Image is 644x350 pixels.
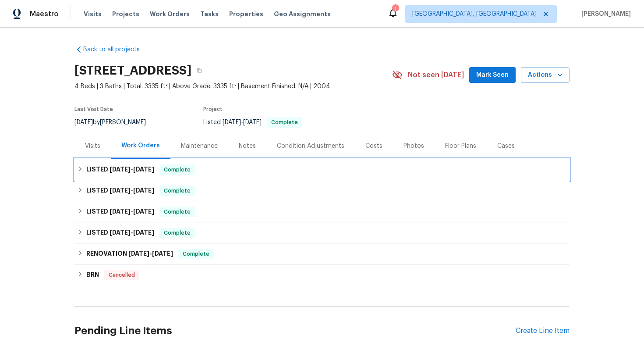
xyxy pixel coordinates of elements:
[365,142,382,150] div: Costs
[528,70,563,81] span: Actions
[152,250,173,257] span: [DATE]
[521,67,570,83] button: Actions
[86,270,99,280] h6: BRN
[110,208,154,214] span: -
[74,82,392,91] span: 4 Beds | 3 Baths | Total: 3335 ft² | Above Grade: 3335 ft² | Basement Finished: N/A | 2004
[268,120,301,125] span: Complete
[121,141,160,150] div: Work Orders
[229,10,263,18] span: Properties
[191,63,207,79] button: Copy Address
[223,119,262,125] span: -
[203,107,223,112] span: Project
[476,70,509,81] span: Mark Seen
[408,71,464,79] span: Not seen [DATE]
[110,166,131,172] span: [DATE]
[86,249,173,259] h6: RENOVATION
[179,250,213,258] span: Complete
[86,186,154,196] h6: LISTED
[277,142,344,150] div: Condition Adjustments
[74,180,570,201] div: LISTED [DATE]-[DATE]Complete
[412,10,537,18] span: [GEOGRAPHIC_DATA], [GEOGRAPHIC_DATA]
[86,207,154,217] h6: LISTED
[74,264,570,286] div: BRN Cancelled
[110,208,131,214] span: [DATE]
[133,208,154,214] span: [DATE]
[110,229,154,236] span: -
[110,187,131,193] span: [DATE]
[160,229,194,237] span: Complete
[128,250,173,257] span: -
[74,66,191,75] h2: [STREET_ADDRESS]
[110,229,131,236] span: [DATE]
[200,11,219,17] span: Tasks
[150,10,190,18] span: Work Orders
[74,107,113,112] span: Last Visit Date
[578,10,631,18] span: [PERSON_NAME]
[74,117,156,128] div: by [PERSON_NAME]
[86,164,154,175] h6: LISTED
[110,166,154,172] span: -
[86,228,154,238] h6: LISTED
[74,243,570,264] div: RENOVATION [DATE]-[DATE]Complete
[133,166,154,172] span: [DATE]
[133,187,154,193] span: [DATE]
[392,5,398,14] div: 1
[112,10,139,18] span: Projects
[133,229,154,236] span: [DATE]
[160,186,194,195] span: Complete
[223,119,241,125] span: [DATE]
[74,45,159,54] a: Back to all projects
[445,142,476,150] div: Floor Plans
[403,142,424,150] div: Photos
[203,119,302,125] span: Listed
[469,67,516,83] button: Mark Seen
[497,142,515,150] div: Cases
[239,142,256,150] div: Notes
[160,165,194,174] span: Complete
[243,119,262,125] span: [DATE]
[516,327,570,335] div: Create Line Item
[274,10,331,18] span: Geo Assignments
[30,10,59,18] span: Maestro
[74,201,570,222] div: LISTED [DATE]-[DATE]Complete
[74,119,93,125] span: [DATE]
[110,187,154,193] span: -
[105,271,138,279] span: Cancelled
[84,10,102,18] span: Visits
[160,207,194,216] span: Complete
[181,142,218,150] div: Maintenance
[128,250,149,257] span: [DATE]
[85,142,100,150] div: Visits
[74,159,570,180] div: LISTED [DATE]-[DATE]Complete
[74,222,570,243] div: LISTED [DATE]-[DATE]Complete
